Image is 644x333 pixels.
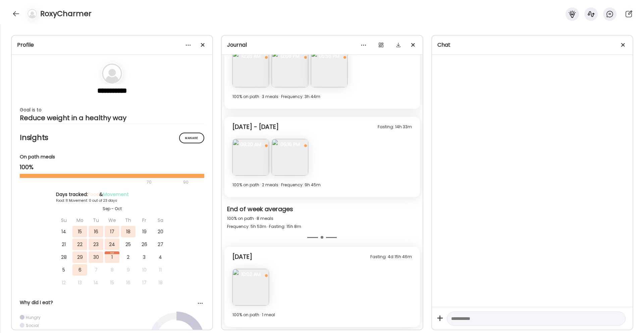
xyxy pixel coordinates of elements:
[179,133,204,143] div: Manage
[72,239,87,250] div: 22
[28,9,37,18] img: bg-avatar-default.svg
[20,178,181,186] div: 70
[311,53,347,59] span: 05:56 PM
[105,226,119,237] div: 17
[232,51,269,87] img: images%2FRLcSfFjiTGcBNJ4LmZaqtZDgsf33%2F6HEDZ4WPLu3Nf5v33wOv%2FfwDZCxLMx09AJ93HPmCV_240
[20,153,204,160] div: On path meals
[72,215,87,226] div: Mo
[20,133,204,143] h2: Insights
[272,53,308,59] span: 12:08 PM
[105,264,119,276] div: 8
[153,277,168,288] div: 18
[89,215,103,226] div: Tu
[232,311,412,319] div: 100% on path · 1 meal
[72,251,87,263] div: 29
[105,215,119,226] div: We
[121,215,136,226] div: Th
[105,277,119,288] div: 15
[121,239,136,250] div: 25
[121,277,136,288] div: 16
[102,63,122,84] img: bg-avatar-default.svg
[105,251,119,254] div: Oct
[103,191,129,198] span: Movement
[56,251,71,263] div: 28
[56,277,71,288] div: 12
[72,264,87,276] div: 6
[137,277,152,288] div: 17
[121,226,136,237] div: 18
[56,226,71,237] div: 14
[137,239,152,250] div: 26
[232,253,252,261] div: [DATE]
[370,253,412,261] div: Fasting: 4d 15h 46m
[56,264,71,276] div: 5
[153,215,168,226] div: Sa
[232,139,269,176] img: images%2FRLcSfFjiTGcBNJ4LmZaqtZDgsf33%2FynW7XZYXARbPEVI4blIW%2FR2cLQwey9DEd06VGV6sC_240
[56,198,168,203] div: Food: 11 Movement: 0 out of 23 days
[26,315,41,320] div: Hungry
[56,206,168,212] div: Sep - Oct
[89,226,103,237] div: 16
[56,239,71,250] div: 21
[378,123,412,131] div: Fasting: 14h 33m
[137,251,152,263] div: 3
[17,41,207,49] div: Profile
[153,226,168,237] div: 20
[182,178,189,186] div: 90
[137,226,152,237] div: 19
[232,181,412,189] div: 100% on path · 2 meals · Frequency: 9h 45m
[272,141,308,147] span: 06:16 PM
[88,191,99,198] span: Food
[137,215,152,226] div: Fr
[227,41,417,49] div: Journal
[272,139,308,176] img: images%2FRLcSfFjiTGcBNJ4LmZaqtZDgsf33%2Fl8Mpa5rFIaGob3zrJJuT%2FR97pqxiMo6Qch1dPfHQj_240
[232,269,269,305] img: images%2FRLcSfFjiTGcBNJ4LmZaqtZDgsf33%2F4rFc5AXQptv2QrQtruL6%2FgdVJ1aeRN9CjzyQpi5DV_240
[153,251,168,263] div: 4
[40,8,92,19] h4: RoxyCharmer
[56,215,71,226] div: Su
[72,277,87,288] div: 13
[89,239,103,250] div: 23
[137,264,152,276] div: 10
[232,53,269,59] span: 10:28 AM
[56,191,168,198] div: Days tracked: &
[20,163,204,171] div: 100%
[89,264,103,276] div: 7
[20,299,204,306] div: Why did I eat?
[437,41,627,49] div: Chat
[105,251,119,263] div: 1
[89,277,103,288] div: 14
[72,226,87,237] div: 15
[20,106,204,114] div: Goal is to
[311,51,347,87] img: images%2FRLcSfFjiTGcBNJ4LmZaqtZDgsf33%2FEW5KTBQrxDTE9tNJjPRt%2Fqx3zI9QMuu55HQJQ8nY9_240
[105,239,119,250] div: 24
[227,205,417,215] div: End of week averages
[121,264,136,276] div: 9
[20,114,204,122] div: Reduce weight in a healthy way
[272,51,308,87] img: images%2FRLcSfFjiTGcBNJ4LmZaqtZDgsf33%2FxmQ0kP4MZYMWoebK0Zl3%2FfEjssBGP3UcifJtbjlXr_240
[227,215,417,231] div: 100% on path · 8 meals Frequency: 5h 53m · Fasting: 15h 8m
[232,271,269,277] span: 10:02 AM
[232,123,279,131] div: [DATE] - [DATE]
[26,323,39,328] div: Social
[232,93,412,101] div: 100% on path · 3 meals · Frequency: 3h 44m
[121,251,136,263] div: 2
[232,141,269,147] span: 08:30 AM
[89,251,103,263] div: 30
[153,264,168,276] div: 11
[153,239,168,250] div: 27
